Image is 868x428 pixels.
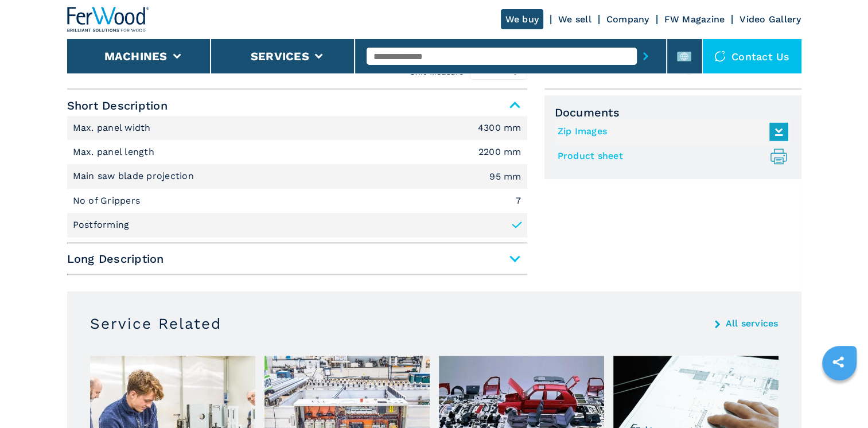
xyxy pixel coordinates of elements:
[714,50,726,62] img: Contact us
[558,14,591,25] a: We sell
[703,39,801,73] div: Contact us
[90,314,221,333] h3: Service Related
[819,376,859,419] iframe: Chat
[104,49,168,63] button: Machines
[67,7,150,32] img: Ferwood
[516,196,521,205] em: 7
[478,123,521,133] em: 4300 mm
[73,219,130,231] p: Postforming
[726,319,779,328] a: All services
[489,172,521,181] em: 95 mm
[558,122,783,141] a: Zip Images
[606,14,649,25] a: Company
[637,43,655,69] button: submit-button
[824,348,853,376] a: sharethis
[73,194,143,207] p: No of Grippers
[251,49,309,63] button: Services
[501,9,544,29] a: We buy
[73,122,154,134] p: Max. panel width
[67,95,527,116] span: Short Description
[664,14,725,25] a: FW Magazine
[73,170,197,182] p: Main saw blade projection
[558,147,783,166] a: Product sheet
[739,14,801,25] a: Video Gallery
[478,147,521,157] em: 2200 mm
[555,106,791,119] span: Documents
[73,146,158,158] p: Max. panel length
[67,248,527,269] span: Long Description
[67,116,527,238] div: Short Description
